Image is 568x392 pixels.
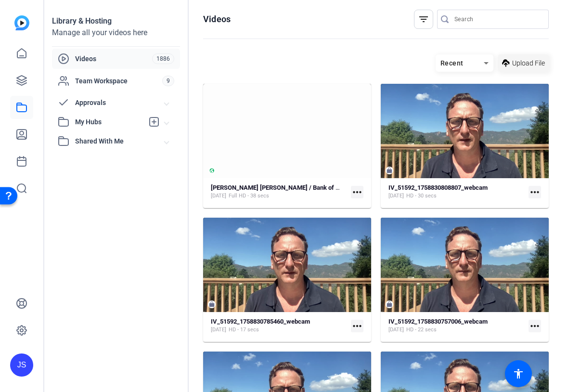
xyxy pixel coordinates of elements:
[75,76,162,86] span: Team Workspace
[10,353,33,377] div: JS
[52,27,180,39] div: Manage all your videos here
[52,112,180,131] mat-expansion-panel-header: My Hubs
[388,326,404,334] span: [DATE]
[152,53,174,64] span: 1886
[229,192,269,200] span: Full HD - 38 secs
[203,13,231,25] h1: Videos
[406,326,437,334] span: HD - 22 secs
[351,320,363,332] mat-icon: more_horiz
[454,13,541,25] input: Search
[211,184,347,200] a: [PERSON_NAME] [PERSON_NAME] / Bank of America[DATE]Full HD - 38 secs
[440,59,464,67] span: Recent
[52,93,180,112] mat-expansion-panel-header: Approvals
[388,184,488,191] strong: IV_51592_1758830808807_webcam
[388,184,525,200] a: IV_51592_1758830808807_webcam[DATE]HD - 30 secs
[512,58,545,68] span: Upload File
[388,192,404,200] span: [DATE]
[75,54,152,64] span: Videos
[14,15,29,30] img: blue-gradient.svg
[211,184,359,191] strong: [PERSON_NAME] [PERSON_NAME] / Bank of America
[229,326,259,334] span: HD - 17 secs
[211,326,226,334] span: [DATE]
[498,54,549,72] button: Upload File
[211,318,310,325] strong: IV_51592_1758830785460_webcam
[211,318,347,334] a: IV_51592_1758830785460_webcam[DATE]HD - 17 secs
[75,98,165,108] span: Approvals
[52,131,180,151] mat-expansion-panel-header: Shared With Me
[75,117,143,127] span: My Hubs
[406,192,437,200] span: HD - 30 secs
[529,186,541,198] mat-icon: more_horiz
[52,15,180,27] div: Library & Hosting
[418,13,429,25] mat-icon: filter_list
[529,320,541,332] mat-icon: more_horiz
[211,192,226,200] span: [DATE]
[75,136,165,146] span: Shared With Me
[162,76,174,86] span: 9
[388,318,525,334] a: IV_51592_1758830757006_webcam[DATE]HD - 22 secs
[388,318,488,325] strong: IV_51592_1758830757006_webcam
[513,368,524,379] mat-icon: accessibility
[351,186,363,198] mat-icon: more_horiz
